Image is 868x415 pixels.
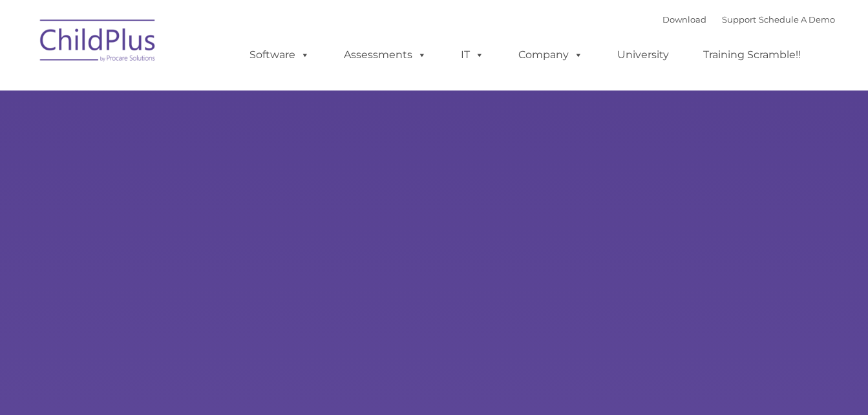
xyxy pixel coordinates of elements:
a: IT [448,42,497,68]
a: Assessments [331,42,439,68]
a: Support [722,14,756,25]
img: ChildPlus by Procare Solutions [34,10,163,75]
font: | [662,14,835,25]
a: Training Scramble!! [690,42,814,68]
a: Company [505,42,596,68]
a: Software [237,42,323,68]
a: Schedule A Demo [759,14,835,25]
a: Download [662,14,706,25]
a: University [604,42,682,68]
